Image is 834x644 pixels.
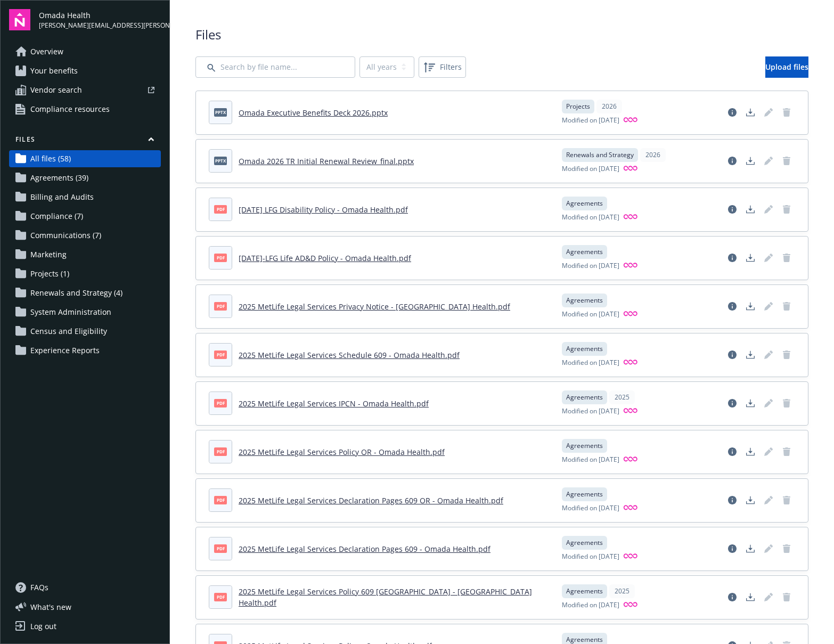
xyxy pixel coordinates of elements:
[778,540,795,557] span: Delete document
[778,443,795,460] span: Delete document
[724,249,741,266] a: View file details
[760,540,777,557] a: Edit document
[724,152,741,169] a: View file details
[566,296,603,305] span: Agreements
[742,346,759,363] a: Download document
[239,205,408,215] a: [DATE] LFG Disability Policy - Omada Health.pdf
[30,304,111,321] span: System Administration
[562,116,619,126] span: Modified on [DATE]
[9,304,161,321] a: System Administration
[760,298,777,315] a: Edit document
[39,10,161,21] span: Omada Health
[214,350,227,358] span: pdf
[30,189,94,206] span: Billing and Audits
[596,100,622,113] div: 2026
[239,544,490,554] a: 2025 MetLife Legal Services Declaration Pages 609 - Omada Health.pdf
[724,540,741,557] a: View file details
[760,589,777,606] a: Edit document
[765,56,808,78] a: Upload files
[9,169,161,186] a: Agreements (39)
[214,254,227,262] span: pdf
[9,342,161,359] a: Experience Reports
[778,152,795,169] a: Delete document
[760,201,777,218] span: Edit document
[214,157,227,165] span: pptx
[9,150,161,167] a: All files (58)
[39,9,161,30] button: Omada Health[PERSON_NAME][EMAIL_ADDRESS][PERSON_NAME][DOMAIN_NAME]
[30,618,56,635] div: Log out
[239,398,429,409] a: 2025 MetLife Legal Services IPCN - Omada Health.pdf
[760,443,777,460] span: Edit document
[562,552,619,562] span: Modified on [DATE]
[419,56,466,78] button: Filters
[778,249,795,266] a: Delete document
[30,81,82,99] span: Vendor search
[30,265,69,282] span: Projects (1)
[30,601,71,613] span: What ' s new
[566,247,603,257] span: Agreements
[9,135,161,148] button: Files
[9,9,30,30] img: navigator-logo.svg
[214,593,227,601] span: pdf
[609,390,635,404] div: 2025
[778,589,795,606] a: Delete document
[239,447,445,457] a: 2025 MetLife Legal Services Policy OR - Omada Health.pdf
[724,443,741,460] a: View file details
[195,56,355,78] input: Search by file name...
[562,309,619,320] span: Modified on [DATE]
[760,249,777,266] span: Edit document
[30,62,78,79] span: Your benefits
[566,490,603,499] span: Agreements
[9,227,161,244] a: Communications (7)
[239,253,411,263] a: [DATE]-LFG Life AD&D Policy - Omada Health.pdf
[742,443,759,460] a: Download document
[30,150,71,167] span: All files (58)
[440,61,462,72] span: Filters
[30,101,110,118] span: Compliance resources
[214,544,227,552] span: pdf
[609,584,635,598] div: 2025
[760,492,777,509] span: Edit document
[778,201,795,218] span: Delete document
[30,227,101,244] span: Communications (7)
[9,323,161,340] a: Census and Eligibility
[566,199,603,208] span: Agreements
[214,447,227,455] span: pdf
[724,104,741,121] a: View file details
[760,104,777,121] span: Edit document
[39,21,161,30] span: [PERSON_NAME][EMAIL_ADDRESS][PERSON_NAME][DOMAIN_NAME]
[742,298,759,315] a: Download document
[742,104,759,121] a: Download document
[778,346,795,363] span: Delete document
[9,284,161,301] a: Renewals and Strategy (4)
[239,495,503,506] a: 2025 MetLife Legal Services Declaration Pages 609 OR - Omada Health.pdf
[778,395,795,412] span: Delete document
[566,538,603,548] span: Agreements
[214,302,227,310] span: pdf
[765,62,808,72] span: Upload files
[566,344,603,354] span: Agreements
[9,265,161,282] a: Projects (1)
[562,455,619,465] span: Modified on [DATE]
[778,104,795,121] span: Delete document
[760,395,777,412] span: Edit document
[724,298,741,315] a: View file details
[742,395,759,412] a: Download document
[30,579,48,596] span: FAQs
[9,601,88,613] button: What's new
[30,43,63,60] span: Overview
[562,213,619,223] span: Modified on [DATE]
[195,26,808,44] span: Files
[562,261,619,271] span: Modified on [DATE]
[9,62,161,79] a: Your benefits
[566,393,603,402] span: Agreements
